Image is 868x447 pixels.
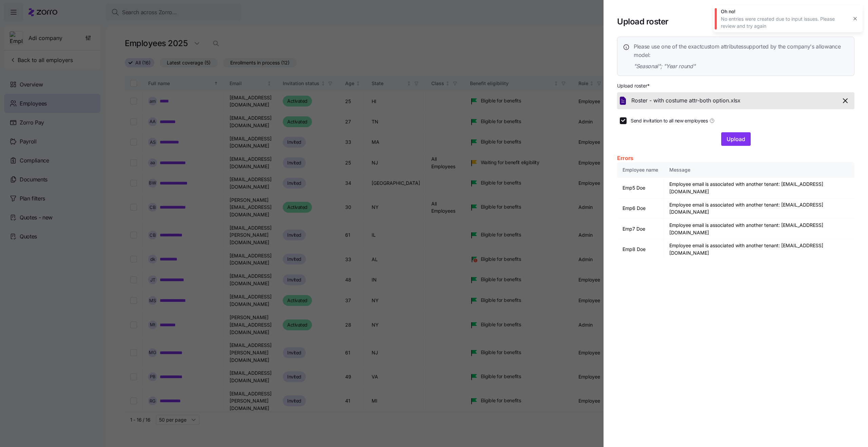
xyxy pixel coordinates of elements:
td: Emp7 Doe [617,219,664,239]
div: No entries were created due to input issues. Please review and try again [721,16,848,30]
span: Send invitation to all new employees [631,117,708,124]
td: Emp5 Doe [617,178,664,198]
td: Employee email is associated with another tenant: [EMAIL_ADDRESS][DOMAIN_NAME] [664,219,854,239]
td: Emp6 Doe [617,198,664,219]
div: Message [669,166,849,174]
td: Employee email is associated with another tenant: [EMAIL_ADDRESS][DOMAIN_NAME] [664,198,854,219]
td: Emp8 Doe [617,239,664,259]
span: "Seasonal"; "Year round" [634,62,849,71]
span: Upload roster * [617,82,650,89]
div: Employee name [623,166,658,174]
span: Errors [617,154,633,162]
div: Oh no! [721,8,848,15]
h1: Upload roster [617,16,833,27]
span: xlsx [731,96,741,105]
button: Upload [721,132,751,146]
span: Roster - with costume attr-both option. [631,96,731,105]
td: Employee email is associated with another tenant: [EMAIL_ADDRESS][DOMAIN_NAME] [664,239,854,259]
span: Upload [727,135,745,143]
span: Please use one of the exact custom attributes supported by the company's allowance model: [634,42,849,59]
td: Employee email is associated with another tenant: [EMAIL_ADDRESS][DOMAIN_NAME] [664,178,854,198]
